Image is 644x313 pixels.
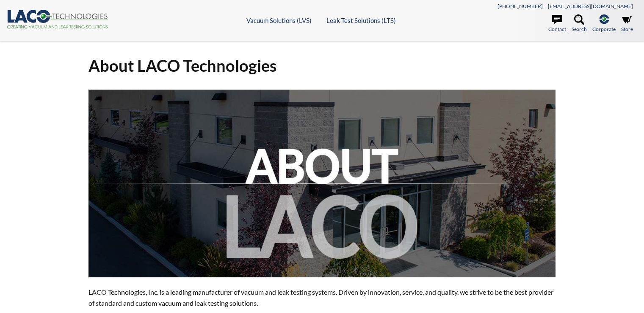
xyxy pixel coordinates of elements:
a: Vacuum Solutions (LVS) [246,17,312,24]
p: LACO Technologies, Inc. is a leading manufacturer of vacuum and leak testing systems. Driven by i... [88,287,556,308]
a: Store [621,14,633,33]
a: [EMAIL_ADDRESS][DOMAIN_NAME] [548,3,633,9]
h1: About LACO Technologies [88,55,556,76]
span: Corporate [592,25,616,33]
a: Contact [548,14,566,33]
a: Leak Test Solutions (LTS) [326,17,396,24]
a: [PHONE_NUMBER] [498,3,543,9]
a: Search [572,14,587,33]
img: about-laco.jpg [88,90,556,277]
